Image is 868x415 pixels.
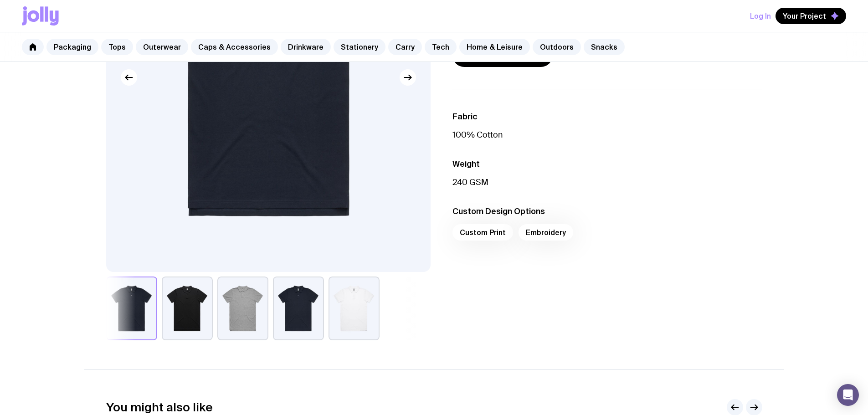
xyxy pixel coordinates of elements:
a: Tech [425,39,457,55]
a: Outerwear [136,39,188,55]
a: Caps & Accessories [191,39,278,55]
a: Tops [101,39,133,55]
h3: Custom Design Options [452,206,762,217]
a: Snacks [584,39,625,55]
p: 240 GSM [452,177,762,188]
div: Open Intercom Messenger [837,384,859,406]
button: Log In [750,8,771,24]
h3: Weight [452,159,762,169]
h3: Fabric [452,111,762,122]
a: Packaging [46,39,98,55]
span: Your Project [783,11,826,20]
a: Stationery [334,39,385,55]
h2: You might also like [106,400,213,414]
a: Home & Leisure [459,39,530,55]
button: Your Project [776,8,846,24]
p: 100% Cotton [452,129,762,140]
a: Drinkware [281,39,331,55]
a: Outdoors [533,39,581,55]
a: Carry [388,39,422,55]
